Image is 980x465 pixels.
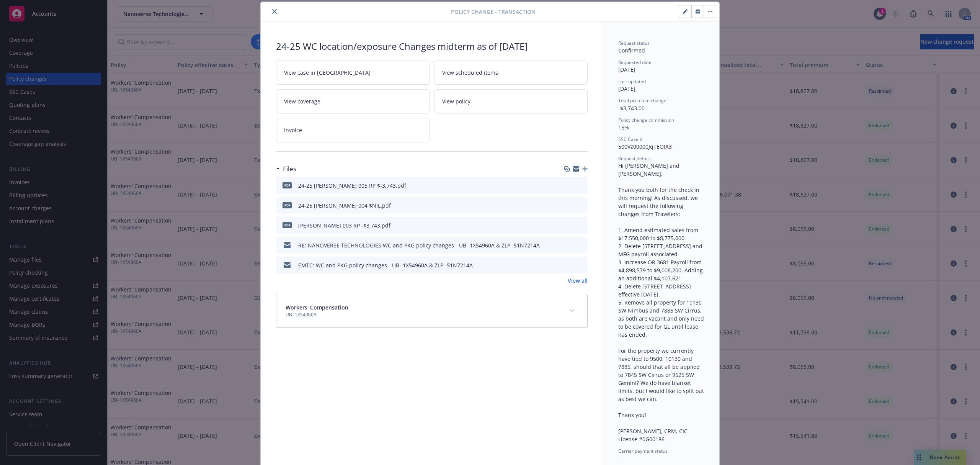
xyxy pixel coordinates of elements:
[618,155,651,162] span: Request details
[618,105,645,112] span: -$3,743.00
[298,241,540,249] div: RE: NANOVERSE TECHNOLOGIES WC and PKG policy changes - UB- 1X54960A & ZLP- 51N7214A
[618,136,643,142] span: SSC Case #
[618,124,629,131] span: 15%
[276,61,430,85] a: View case in [GEOGRAPHIC_DATA]
[276,164,296,174] div: Files
[451,8,536,16] span: Policy change - Transaction
[276,118,430,142] a: Invoice
[618,59,652,65] span: Requested date
[283,222,292,228] span: pdf
[578,241,585,249] button: preview file
[618,78,646,85] span: Last updated
[578,261,585,269] button: preview file
[568,277,588,285] a: View all
[284,97,320,105] span: View coverage
[618,448,668,454] span: Carrier payment status
[566,305,578,317] button: expand content
[270,7,279,16] button: close
[618,143,672,150] span: 500Vz00000JqTEQIA3
[442,97,470,105] span: View policy
[618,85,635,92] span: [DATE]
[565,261,572,269] button: download file
[618,117,674,123] span: Policy change commission
[578,221,585,229] button: preview file
[276,40,588,53] div: 24-25 WC location/exposure Changes midterm as of [DATE]
[565,182,572,190] button: download file
[283,182,292,188] span: pdf
[286,303,348,311] span: Workers' Compensation
[565,221,572,229] button: download file
[283,202,292,208] span: pdf
[276,294,587,327] div: Workers' CompensationUB- 1X54960Aexpand content
[618,47,645,54] span: Confirmed
[284,69,371,77] span: View case in [GEOGRAPHIC_DATA]
[286,311,348,318] span: UB- 1X54960A
[565,241,572,249] button: download file
[283,164,296,174] h3: Files
[298,182,406,190] div: 24-25 [PERSON_NAME] 005 RP $-3,743.pdf
[618,40,650,46] span: Request status
[565,201,572,210] button: download file
[618,455,620,462] span: -
[276,89,430,113] a: View coverage
[298,261,473,269] div: EMTC: WC and PKG policy changes - UB- 1X54960A & ZLP- 51N7214A
[578,182,585,190] button: preview file
[618,97,666,104] span: Total premium change
[618,162,706,443] span: Hi [PERSON_NAME] and [PERSON_NAME], Thank you both for the check in this morning! As discussed, w...
[442,69,498,77] span: View scheduled items
[434,89,588,113] a: View policy
[578,201,585,210] button: preview file
[284,126,302,134] span: Invoice
[618,66,635,73] span: [DATE]
[434,61,588,85] a: View scheduled items
[298,201,391,210] div: 24-25 [PERSON_NAME] 004 $NIL.pdf
[298,221,390,229] div: [PERSON_NAME] 003 RP -$3,743.pdf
